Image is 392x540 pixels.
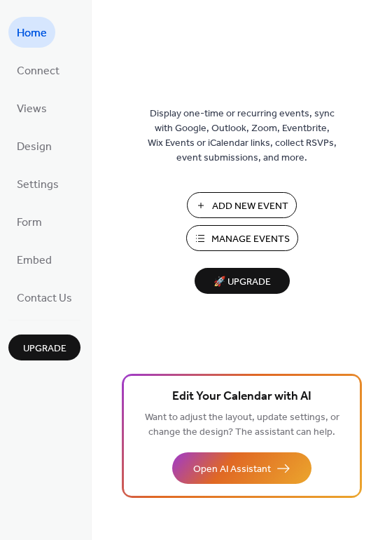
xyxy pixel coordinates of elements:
span: Embed [17,250,52,272]
span: Edit Your Calendar with AI [172,387,311,407]
a: Contact Us [8,282,80,313]
span: Open AI Assistant [193,462,271,477]
span: Add New Event [212,199,288,214]
span: Form [17,212,42,234]
span: Display one-time or recurring events, sync with Google, Outlook, Zoom, Eventbrite, Wix Events or ... [148,107,337,166]
span: Home [17,22,47,45]
span: Manage Events [211,232,290,247]
a: Form [8,206,50,237]
span: Connect [17,60,59,83]
span: Upgrade [23,342,66,356]
button: Manage Events [186,225,298,251]
a: Views [8,93,55,123]
a: Design [8,130,60,161]
a: Connect [8,55,68,86]
span: 🚀 Upgrade [203,273,281,292]
button: 🚀 Upgrade [195,268,290,294]
span: Design [17,136,52,158]
span: Contact Us [17,288,72,310]
span: Views [17,98,47,121]
a: Home [8,17,55,48]
a: Settings [8,168,67,199]
button: Open AI Assistant [172,452,311,484]
span: Want to adjust the layout, update settings, or change the design? The assistant can help. [145,408,339,442]
button: Upgrade [8,335,80,360]
button: Add New Event [187,192,297,218]
a: Embed [8,244,60,275]
span: Settings [17,174,59,196]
